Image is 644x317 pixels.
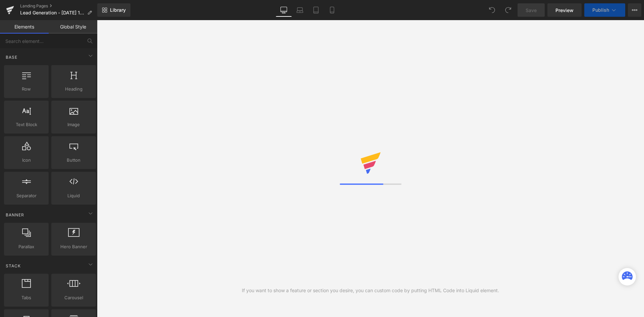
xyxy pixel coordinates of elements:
span: Publish [592,7,609,13]
a: Preview [547,3,582,17]
span: Tabs [6,294,47,301]
a: Desktop [276,3,292,17]
button: Undo [485,3,499,17]
span: Save [526,7,537,14]
button: Publish [584,3,625,17]
div: If you want to show a feature or section you desire, you can custom code by putting HTML Code int... [242,287,499,294]
span: Banner [5,212,25,218]
span: Separator [6,192,47,199]
a: New Library [97,3,130,17]
button: Redo [501,3,515,17]
span: Heading [53,86,94,93]
span: Liquid [53,192,94,199]
a: Tablet [308,3,324,17]
span: Preview [555,7,574,14]
span: Lead Generation - [DATE] 10:12:06 [20,10,85,15]
span: Carousel [53,294,94,301]
button: More [628,3,641,17]
a: Mobile [324,3,340,17]
span: Library [110,7,126,13]
span: Button [53,157,94,164]
span: Base [5,54,18,60]
a: Laptop [292,3,308,17]
span: Text Block [6,121,47,128]
span: Row [6,86,47,93]
span: Image [53,121,94,128]
span: Hero Banner [53,243,94,250]
span: Stack [5,263,21,269]
span: Parallax [6,243,47,250]
a: Global Style [49,20,97,34]
a: Landing Pages [20,3,97,9]
span: Icon [6,157,47,164]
